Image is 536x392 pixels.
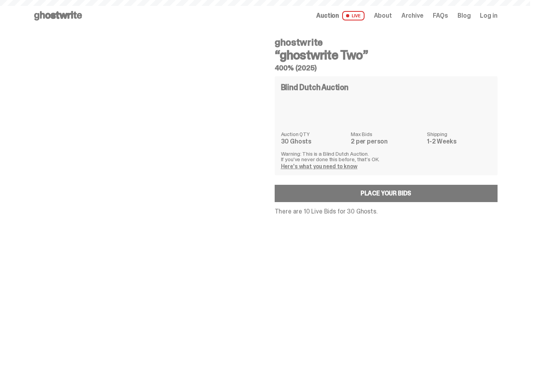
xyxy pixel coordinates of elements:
dt: Shipping [427,131,491,137]
h5: 400% (2025) [275,64,498,72]
a: Here's what you need to know [281,163,357,170]
dt: Max Bids [351,131,422,137]
a: About [374,13,392,19]
h4: ghostwrite [275,38,498,47]
a: Archive [401,13,423,19]
p: There are 10 Live Bids for 30 Ghosts. [275,208,498,215]
h3: “ghostwrite Two” [275,49,498,61]
span: LIVE [342,11,365,20]
p: Warning: This is a Blind Dutch Auction. If you’ve never done this before, that’s OK. [281,151,491,162]
span: Auction [316,13,339,19]
dd: 1-2 Weeks [427,138,491,145]
dd: 30 Ghosts [281,138,346,145]
a: FAQs [433,13,448,19]
a: Log in [480,13,497,19]
dd: 2 per person [351,138,422,145]
a: Blog [458,13,470,19]
a: Place your Bids [275,185,498,202]
h4: Blind Dutch Auction [281,83,348,91]
a: Auction LIVE [316,11,364,20]
dt: Auction QTY [281,131,346,137]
